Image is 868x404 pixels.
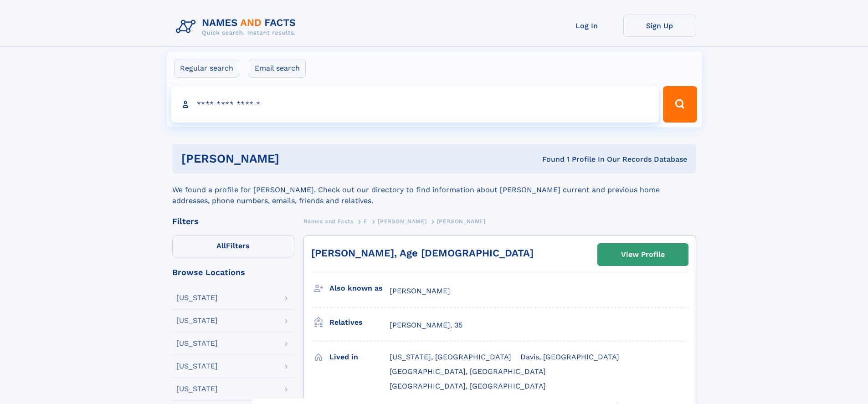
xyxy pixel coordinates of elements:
div: Found 1 Profile In Our Records Database [411,154,687,164]
input: search input [171,86,659,123]
label: Regular search [174,59,239,78]
div: Filters [172,217,294,225]
a: Log In [550,15,623,37]
span: [US_STATE], [GEOGRAPHIC_DATA] [390,353,511,361]
a: View Profile [598,244,688,266]
button: Search Button [663,86,697,123]
div: [US_STATE] [176,385,218,393]
h3: Lived in [329,349,390,365]
h1: [PERSON_NAME] [181,153,411,164]
a: Sign Up [623,15,696,37]
span: E [364,218,368,225]
a: [PERSON_NAME], Age [DEMOGRAPHIC_DATA] [311,247,534,259]
span: All [216,241,226,250]
a: Names and Facts [303,215,354,227]
div: [US_STATE] [176,363,218,370]
div: [US_STATE] [176,317,218,324]
div: Browse Locations [172,268,294,276]
label: Filters [172,235,294,257]
a: [PERSON_NAME] [378,215,426,227]
img: Logo Names and Facts [172,15,303,39]
div: View Profile [621,244,665,265]
a: E [364,215,368,227]
span: [PERSON_NAME] [378,218,426,225]
h3: Also known as [329,281,390,296]
div: We found a profile for [PERSON_NAME]. Check out our directory to find information about [PERSON_N... [172,174,696,206]
span: [PERSON_NAME] [437,218,486,225]
a: [PERSON_NAME], 35 [390,320,462,330]
span: [GEOGRAPHIC_DATA], [GEOGRAPHIC_DATA] [390,382,546,390]
span: [PERSON_NAME] [390,286,450,295]
label: Email search [249,59,306,78]
h3: Relatives [329,315,390,330]
div: [US_STATE] [176,340,218,347]
div: [US_STATE] [176,294,218,302]
span: Davis, [GEOGRAPHIC_DATA] [520,353,619,361]
span: [GEOGRAPHIC_DATA], [GEOGRAPHIC_DATA] [390,367,546,376]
